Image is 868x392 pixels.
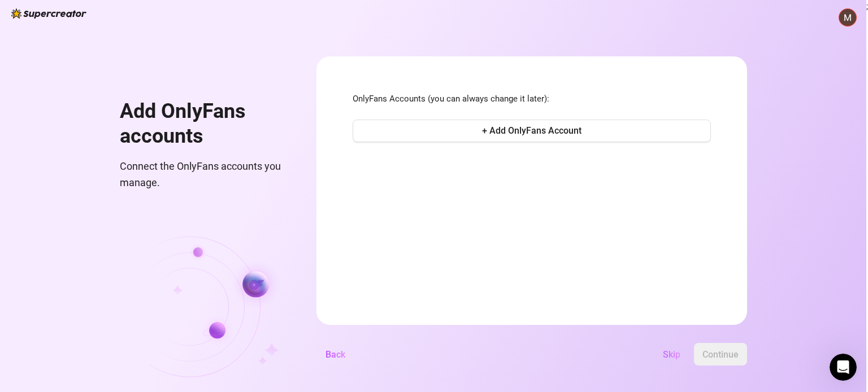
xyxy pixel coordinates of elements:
[11,8,86,19] img: logo
[325,349,345,360] span: Back
[316,343,354,365] button: Back
[482,125,581,136] span: + Add OnlyFans Account
[694,343,747,365] button: Continue
[120,158,289,191] span: Connect the OnlyFans accounts you manage.
[353,93,711,106] span: OnlyFans Accounts (you can always change it later):
[120,99,289,148] h1: Add OnlyFans accounts
[353,120,711,142] button: + Add OnlyFans Account
[830,354,857,381] iframe: Intercom live chat
[654,343,689,365] button: Skip
[839,9,856,26] img: ACg8ocLeKewqn6nNNTV10o6ZNMOdr_jHtYdFtgYvT9nV_5YnwrhFog=s96-c
[663,349,680,360] span: Skip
